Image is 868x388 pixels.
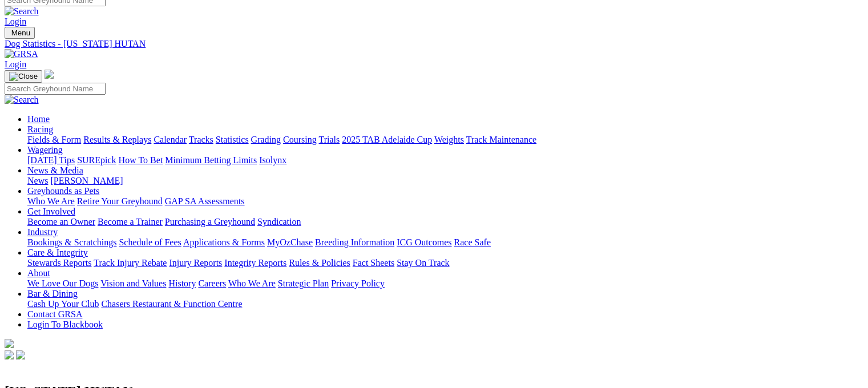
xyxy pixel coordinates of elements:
a: Isolynx [259,155,286,165]
a: How To Bet [119,155,163,165]
button: Toggle navigation [5,70,42,83]
a: Calendar [154,135,187,144]
a: Results & Replays [83,135,151,144]
a: Schedule of Fees [119,237,181,247]
a: Race Safe [454,237,490,247]
a: Industry [27,227,58,237]
a: Track Injury Rebate [94,258,167,268]
a: Applications & Forms [183,237,265,247]
a: Login [5,59,26,69]
a: Coursing [283,135,317,144]
img: twitter.svg [16,350,25,359]
a: Breeding Information [315,237,394,247]
a: [PERSON_NAME] [50,176,123,185]
a: Contact GRSA [27,309,82,319]
a: News & Media [27,165,83,175]
a: About [27,268,50,278]
a: Greyhounds as Pets [27,186,99,196]
a: Careers [198,278,226,288]
a: Tracks [189,135,213,144]
img: facebook.svg [5,350,14,359]
a: Login To Blackbook [27,320,103,329]
div: Care & Integrity [27,258,863,268]
a: Who We Are [228,278,276,288]
a: News [27,176,48,185]
a: Login [5,17,26,26]
a: Privacy Policy [331,278,385,288]
img: Search [5,95,39,105]
a: Vision and Values [100,278,166,288]
img: Search [5,6,39,17]
a: Strategic Plan [278,278,329,288]
img: logo-grsa-white.png [5,339,14,348]
a: We Love Our Dogs [27,278,98,288]
a: Fact Sheets [353,258,394,268]
a: Cash Up Your Club [27,299,99,309]
input: Search [5,83,106,95]
div: About [27,278,863,289]
a: History [168,278,196,288]
a: 2025 TAB Adelaide Cup [342,135,432,144]
div: News & Media [27,176,863,186]
a: Purchasing a Greyhound [165,217,255,227]
a: Rules & Policies [289,258,350,268]
a: Statistics [216,135,249,144]
a: Minimum Betting Limits [165,155,257,165]
div: Racing [27,135,863,145]
img: Close [9,72,38,81]
a: Retire Your Greyhound [77,196,163,206]
a: Bookings & Scratchings [27,237,116,247]
a: Stewards Reports [27,258,91,268]
a: Trials [318,135,340,144]
a: [DATE] Tips [27,155,75,165]
a: Home [27,114,50,124]
a: Bar & Dining [27,289,78,298]
span: Menu [11,29,30,37]
a: Care & Integrity [27,248,88,257]
a: Get Involved [27,207,75,216]
a: Weights [434,135,464,144]
a: Become an Owner [27,217,95,227]
a: Integrity Reports [224,258,286,268]
div: Wagering [27,155,863,165]
div: Industry [27,237,863,248]
a: Dog Statistics - [US_STATE] HUTAN [5,39,863,49]
a: Stay On Track [397,258,449,268]
a: Chasers Restaurant & Function Centre [101,299,242,309]
div: Bar & Dining [27,299,863,309]
a: ICG Outcomes [397,237,451,247]
a: Grading [251,135,281,144]
a: Wagering [27,145,63,155]
a: SUREpick [77,155,116,165]
a: Fields & Form [27,135,81,144]
a: MyOzChase [267,237,313,247]
div: Greyhounds as Pets [27,196,863,207]
a: Become a Trainer [98,217,163,227]
div: Get Involved [27,217,863,227]
a: GAP SA Assessments [165,196,245,206]
img: logo-grsa-white.png [45,70,54,79]
a: Syndication [257,217,301,227]
a: Track Maintenance [466,135,536,144]
button: Toggle navigation [5,27,35,39]
a: Injury Reports [169,258,222,268]
img: GRSA [5,49,38,59]
a: Racing [27,124,53,134]
a: Who We Are [27,196,75,206]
